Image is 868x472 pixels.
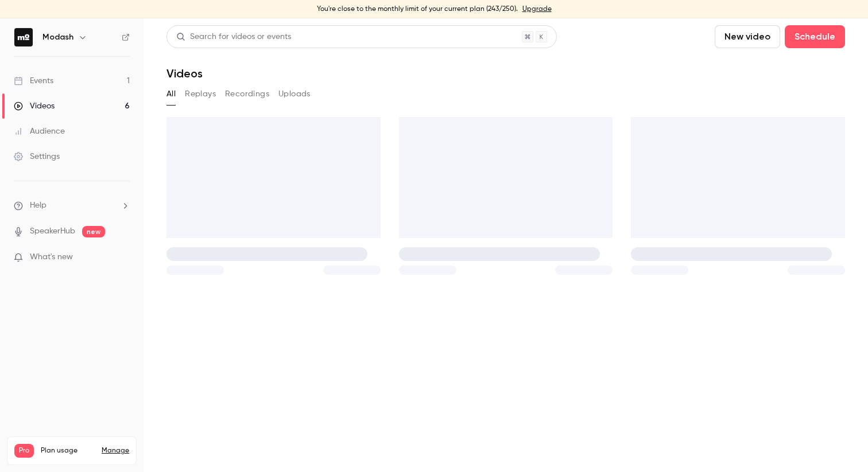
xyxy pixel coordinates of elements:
[176,31,291,43] div: Search for videos or events
[116,252,130,263] iframe: Noticeable Trigger
[166,85,176,103] button: All
[14,75,53,87] div: Events
[41,446,95,455] span: Plan usage
[102,446,129,455] a: Manage
[522,5,552,14] a: Upgrade
[30,200,46,212] span: Help
[14,200,130,212] li: help-dropdown-opener
[30,225,75,237] a: SpeakerHub
[166,67,203,80] h1: Videos
[42,32,73,43] h6: Modash
[14,28,33,46] img: Modash
[14,126,65,137] div: Audience
[225,85,269,103] button: Recordings
[785,25,845,48] button: Schedule
[185,85,216,103] button: Replays
[715,25,780,48] button: New video
[14,151,60,162] div: Settings
[166,25,845,465] section: Videos
[82,226,105,237] span: new
[14,100,55,112] div: Videos
[14,444,34,458] span: Pro
[278,85,311,103] button: Uploads
[30,251,73,263] span: What's new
